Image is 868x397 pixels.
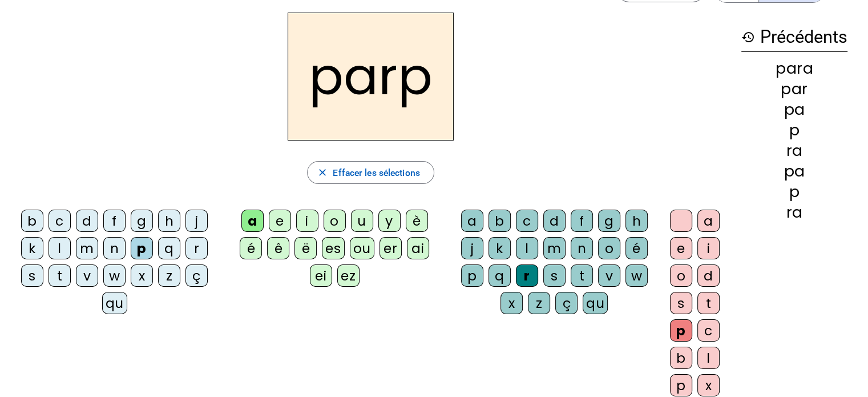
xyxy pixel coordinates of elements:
button: Effacer les sélections [307,161,434,184]
div: p [741,122,847,138]
div: ou [350,237,374,259]
div: y [378,210,401,232]
div: b [670,347,692,369]
div: d [543,210,566,232]
div: r [516,264,538,287]
div: é [240,237,262,259]
div: m [76,237,98,259]
h3: Précédents [741,23,847,52]
div: w [103,264,126,287]
div: x [131,264,153,287]
div: n [571,237,593,259]
div: t [49,264,71,287]
div: para [741,61,847,76]
div: z [528,292,550,314]
div: v [76,264,98,287]
div: qu [583,292,608,314]
div: f [571,210,593,232]
div: pa [741,102,847,117]
div: ei [310,264,332,287]
div: k [21,237,43,259]
div: t [571,264,593,287]
div: b [488,210,511,232]
div: c [697,319,720,342]
div: d [697,264,720,287]
span: Effacer les sélections [333,165,419,181]
div: c [49,210,71,232]
div: q [488,264,511,287]
div: p [670,374,692,396]
div: b [21,210,43,232]
div: l [697,347,720,369]
div: è [406,210,428,232]
div: ai [407,237,429,259]
div: ç [185,264,208,287]
div: j [461,237,483,259]
div: n [103,237,126,259]
div: l [49,237,71,259]
div: c [516,210,538,232]
div: j [185,210,208,232]
mat-icon: close [317,167,328,178]
div: o [670,264,692,287]
div: r [185,237,208,259]
div: w [625,264,648,287]
div: p [741,184,847,199]
div: o [598,237,620,259]
h2: parp [288,13,454,141]
div: s [21,264,43,287]
div: ez [337,264,360,287]
div: a [241,210,264,232]
div: l [516,237,538,259]
div: u [351,210,373,232]
div: é [625,237,648,259]
div: qu [102,292,127,314]
div: g [131,210,153,232]
div: a [461,210,483,232]
div: par [741,81,847,97]
div: z [158,264,180,287]
div: i [697,237,720,259]
div: pa [741,163,847,179]
mat-icon: history [741,30,755,44]
div: p [131,237,153,259]
div: o [324,210,346,232]
div: x [500,292,523,314]
div: a [697,210,720,232]
div: i [296,210,318,232]
div: ê [267,237,289,259]
div: e [670,237,692,259]
div: ra [741,143,847,158]
div: k [488,237,511,259]
div: er [380,237,402,259]
div: s [543,264,566,287]
div: ra [741,204,847,220]
div: p [670,319,692,342]
div: ç [555,292,578,314]
div: v [598,264,620,287]
div: e [269,210,291,232]
div: x [697,374,720,396]
div: q [158,237,180,259]
div: h [625,210,648,232]
div: m [543,237,566,259]
div: d [76,210,98,232]
div: g [598,210,620,232]
div: t [697,292,720,314]
div: f [103,210,126,232]
div: ë [294,237,317,259]
div: s [670,292,692,314]
div: h [158,210,180,232]
div: es [322,237,344,259]
div: p [461,264,483,287]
